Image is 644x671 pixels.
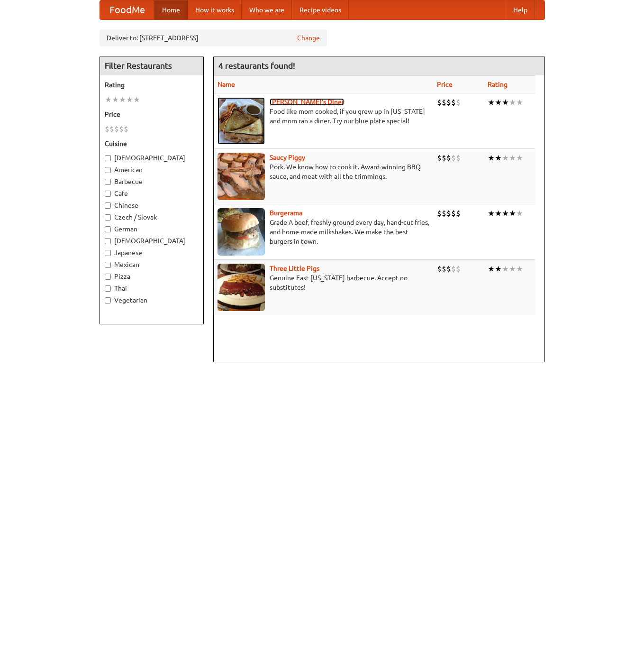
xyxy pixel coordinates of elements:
[495,208,502,219] li: ★
[100,29,327,46] div: Deliver to: [STREET_ADDRESS]
[446,208,451,219] li: $
[105,260,199,269] label: Mexican
[495,97,502,108] li: ★
[100,0,154,19] a: FoodMe
[488,81,508,88] a: Rating
[105,124,109,134] li: $
[488,208,495,219] li: ★
[437,153,442,163] li: $
[218,61,295,70] ng-pluralize: 4 restaurants found!
[105,201,199,210] label: Chinese
[502,153,509,163] li: ★
[451,264,456,274] li: $
[516,208,523,219] li: ★
[188,0,242,19] a: How it works
[502,264,509,274] li: ★
[105,297,111,303] input: Vegetarian
[516,97,523,108] li: ★
[456,208,461,219] li: $
[105,295,199,305] label: Vegetarian
[446,153,451,163] li: $
[133,94,140,105] li: ★
[109,124,114,134] li: $
[114,124,119,134] li: $
[112,94,119,105] li: ★
[442,208,446,219] li: $
[105,248,199,257] label: Japanese
[105,236,199,246] label: [DEMOGRAPHIC_DATA]
[105,238,111,244] input: [DEMOGRAPHIC_DATA]
[100,56,203,75] h4: Filter Restaurants
[488,97,495,108] li: ★
[105,284,199,293] label: Thai
[218,107,429,126] p: Food like mom cooked, if you grew up in [US_STATE] and mom ran a diner. Try our blue plate special!
[105,202,111,209] input: Chinese
[488,264,495,274] li: ★
[502,97,509,108] li: ★
[105,110,199,119] h5: Price
[270,154,305,161] a: Saucy Piggy
[270,98,344,106] a: [PERSON_NAME]'s Diner
[456,264,461,274] li: $
[218,218,429,246] p: Grade A beef, freshly ground every day, hand-cut fries, and home-made milkshakes. We make the bes...
[218,97,265,145] img: sallys.jpg
[105,212,199,222] label: Czech / Slovak
[270,209,302,217] a: Burgerama
[446,264,451,274] li: $
[105,274,111,280] input: Pizza
[292,0,349,19] a: Recipe videos
[105,226,111,232] input: German
[105,179,111,185] input: Barbecue
[105,250,111,256] input: Japanese
[105,155,111,161] input: [DEMOGRAPHIC_DATA]
[437,97,442,108] li: $
[105,153,199,163] label: [DEMOGRAPHIC_DATA]
[105,285,111,292] input: Thai
[506,0,535,19] a: Help
[105,214,111,221] input: Czech / Slovak
[218,273,429,292] p: Genuine East [US_STATE] barbecue. Accept no substitutes!
[124,124,128,134] li: $
[105,167,111,173] input: American
[105,94,112,105] li: ★
[154,0,188,19] a: Home
[437,208,442,219] li: $
[105,177,199,186] label: Barbecue
[451,97,456,108] li: $
[488,153,495,163] li: ★
[119,124,124,134] li: $
[509,97,516,108] li: ★
[442,264,446,274] li: $
[218,162,429,181] p: Pork. We know how to cook it. Award-winning BBQ sauce, and meat with all the trimmings.
[509,153,516,163] li: ★
[451,153,456,163] li: $
[502,208,509,219] li: ★
[218,264,265,311] img: littlepigs.jpg
[297,33,320,43] a: Change
[218,208,265,256] img: burgerama.jpg
[105,80,199,90] h5: Rating
[270,265,319,272] a: Three Little Pigs
[495,264,502,274] li: ★
[437,264,442,274] li: $
[509,208,516,219] li: ★
[105,272,199,281] label: Pizza
[516,264,523,274] li: ★
[495,153,502,163] li: ★
[242,0,292,19] a: Who we are
[516,153,523,163] li: ★
[218,81,235,88] a: Name
[105,139,199,148] h5: Cuisine
[119,94,126,105] li: ★
[437,81,453,88] a: Price
[456,153,461,163] li: $
[456,97,461,108] li: $
[105,262,111,268] input: Mexican
[105,224,199,234] label: German
[446,97,451,108] li: $
[509,264,516,274] li: ★
[442,97,446,108] li: $
[442,153,446,163] li: $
